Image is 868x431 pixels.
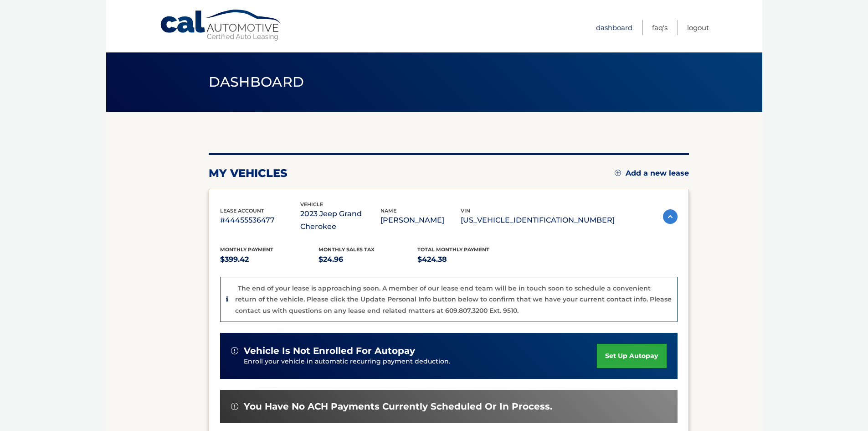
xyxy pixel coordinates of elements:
[209,166,288,180] h2: my vehicles
[380,208,396,214] span: name
[318,253,417,266] p: $24.96
[300,208,380,233] p: 2023 Jeep Grand Cherokee
[663,209,678,224] img: accordion-active.svg
[596,20,632,35] a: Dashboard
[244,345,415,357] span: vehicle is not enrolled for autopay
[615,169,689,178] a: Add a new lease
[300,201,323,208] span: vehicle
[244,401,552,412] span: You have no ACH payments currently scheduled or in process.
[597,344,666,368] a: set up autopay
[380,214,461,227] p: [PERSON_NAME]
[231,403,238,410] img: alert-white.svg
[652,20,668,35] a: FAQ's
[220,214,300,227] p: #44455536477
[244,357,597,367] p: Enroll your vehicle in automatic recurring payment deduction.
[231,347,238,354] img: alert-white.svg
[417,253,516,266] p: $424.38
[220,208,264,214] span: lease account
[417,246,489,253] span: Total Monthly Payment
[220,246,273,253] span: Monthly Payment
[235,284,672,315] p: The end of your lease is approaching soon. A member of our lease end team will be in touch soon t...
[159,9,282,42] a: Cal Automotive
[615,170,621,176] img: add.svg
[461,208,470,214] span: vin
[318,246,375,253] span: Monthly sales Tax
[687,20,709,35] a: Logout
[461,214,615,227] p: [US_VEHICLE_IDENTIFICATION_NUMBER]
[209,73,304,90] span: Dashboard
[220,253,319,266] p: $399.42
